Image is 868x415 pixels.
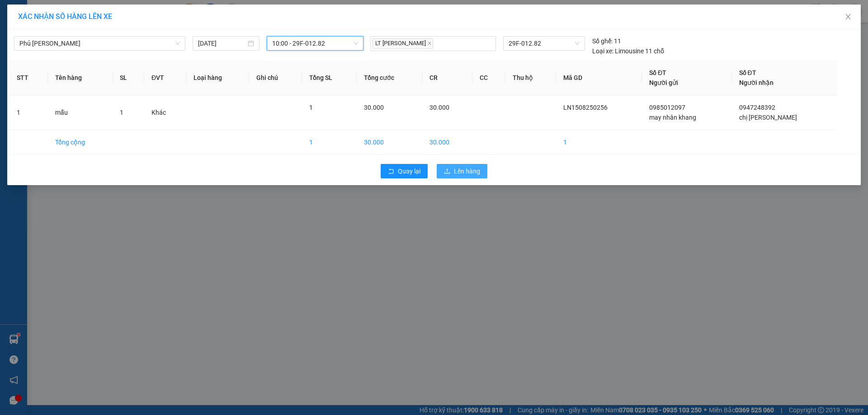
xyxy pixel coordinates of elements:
td: Tổng cộng [48,130,113,155]
span: close [427,41,432,46]
th: Tổng cước [357,61,422,95]
span: Số ĐT [739,69,756,76]
span: 30.000 [429,104,449,111]
span: 29F-012.82 [509,37,579,50]
span: Số ghế: [592,36,613,46]
span: XÁC NHẬN SỐ HÀNG LÊN XE [18,12,112,21]
span: 0947248392 [739,104,775,111]
button: uploadLên hàng [437,164,487,178]
th: SL [113,61,144,95]
th: Ghi chú [249,61,302,95]
span: rollback [388,168,394,175]
span: upload [444,168,450,175]
span: Loại xe: [592,46,613,56]
span: 0985012097 [649,104,685,111]
input: 15/08/2025 [198,38,246,48]
td: mẫu [48,95,113,130]
span: 1 [309,104,313,111]
span: Người gửi [649,79,678,86]
th: Thu hộ [505,61,556,95]
button: rollbackQuay lại [381,164,428,178]
td: 1 [9,95,48,130]
span: 1 [120,109,123,116]
span: chị [PERSON_NAME] [739,114,797,121]
td: Khác [144,95,186,130]
td: 30.000 [422,130,472,155]
div: Limousine 11 chỗ [592,46,664,56]
th: STT [9,61,48,95]
span: 30.000 [364,104,384,111]
span: Phủ Lý - Ga [19,37,180,50]
th: Tổng SL [302,61,357,95]
td: 1 [556,130,642,155]
span: LN1508250256 [563,104,608,111]
span: Số ĐT [649,69,666,76]
th: CR [422,61,472,95]
div: 11 [592,36,621,46]
th: Tên hàng [48,61,113,95]
span: Lên hàng [454,166,480,176]
span: may nhân khang [649,114,696,121]
span: 10:00 - 29F-012.82 [272,37,358,50]
span: Quay lại [398,166,420,176]
span: close [844,13,852,20]
td: 1 [302,130,357,155]
th: ĐVT [144,61,186,95]
th: CC [472,61,505,95]
th: Loại hàng [186,61,249,95]
span: Người nhận [739,79,774,86]
td: 30.000 [357,130,422,155]
button: Close [835,5,861,30]
span: LT [PERSON_NAME] [373,38,433,49]
th: Mã GD [556,61,642,95]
